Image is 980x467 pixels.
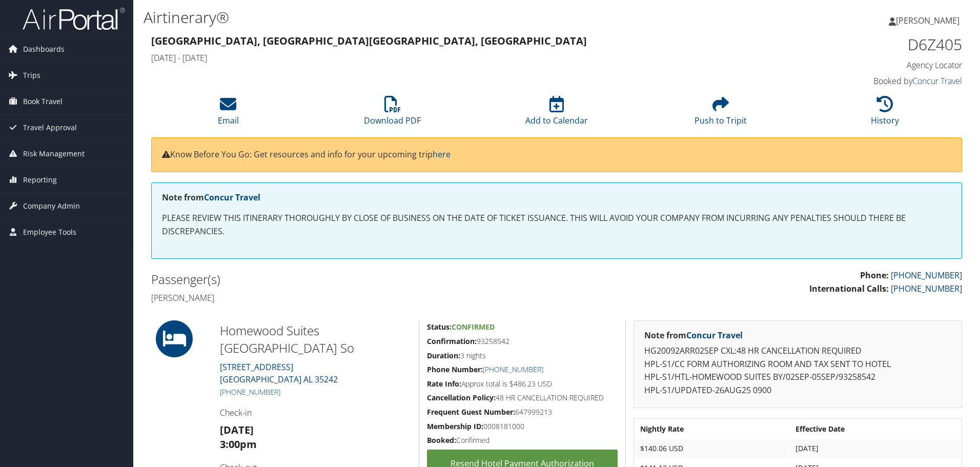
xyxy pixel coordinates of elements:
[635,439,789,458] td: $140.06 USD
[427,407,515,417] strong: Frequent Guest Number:
[23,115,77,140] span: Travel Approval
[23,63,40,88] span: Trips
[151,34,587,48] strong: [GEOGRAPHIC_DATA], [GEOGRAPHIC_DATA] [GEOGRAPHIC_DATA], [GEOGRAPHIC_DATA]
[427,435,618,445] h5: Confirmed
[151,271,549,288] h2: Passenger(s)
[896,15,959,26] span: [PERSON_NAME]
[427,421,618,432] h5: 0008181000
[427,351,460,360] strong: Duration:
[525,101,588,126] a: Add to Calendar
[771,75,962,87] h4: Booked by
[151,292,549,303] h4: [PERSON_NAME]
[23,141,85,167] span: Risk Management
[23,167,57,193] span: Reporting
[427,336,477,346] strong: Confirmation:
[871,101,899,126] a: History
[427,421,483,431] strong: Membership ID:
[686,330,743,341] a: Concur Travel
[889,5,970,36] a: [PERSON_NAME]
[23,193,80,219] span: Company Admin
[162,148,951,161] p: Know Before You Go: Get resources and info for your upcoming trip
[144,7,695,28] h1: Airtinerary®
[790,420,961,438] th: Effective Date
[151,52,756,64] h4: [DATE] - [DATE]
[891,270,962,281] a: [PHONE_NUMBER]
[218,101,239,126] a: Email
[220,423,254,437] strong: [DATE]
[427,336,618,347] h5: 93258542
[427,379,461,389] strong: Rate Info:
[809,283,889,294] strong: International Calls:
[433,149,451,160] a: here
[790,439,961,458] td: [DATE]
[204,192,260,203] a: Concur Travel
[220,407,411,418] h4: Check-in
[452,322,495,332] span: Confirmed
[220,322,411,356] h2: Homewood Suites [GEOGRAPHIC_DATA] So
[162,212,951,238] p: PLEASE REVIEW THIS ITINERARY THOROUGHLY BY CLOSE OF BUSINESS ON THE DATE OF TICKET ISSUANCE. THIS...
[483,364,543,374] a: [PHONE_NUMBER]
[427,364,483,374] strong: Phone Number:
[771,34,962,55] h1: D6Z405
[427,393,496,402] strong: Cancellation Policy:
[23,36,65,62] span: Dashboards
[427,393,618,403] h5: 48 HR CANCELLATION REQUIRED
[635,420,789,438] th: Nightly Rate
[364,101,421,126] a: Download PDF
[220,361,338,385] a: [STREET_ADDRESS][GEOGRAPHIC_DATA] AL 35242
[427,407,618,417] h5: 647999213
[220,437,257,451] strong: 3:00pm
[427,435,456,445] strong: Booked:
[23,89,63,114] span: Book Travel
[23,219,76,245] span: Employee Tools
[771,59,962,71] h4: Agency Locator
[427,322,452,332] strong: Status:
[891,283,962,294] a: [PHONE_NUMBER]
[695,101,747,126] a: Push to Tripit
[427,351,618,361] h5: 3 nights
[644,344,951,397] p: HG20092ARR02SEP CXL:48 HR CANCELLATION REQUIRED HPL-S1/CC FORM AUTHORIZING ROOM AND TAX SENT TO H...
[912,75,962,87] a: Concur Travel
[23,7,125,31] img: airportal-logo.png
[220,387,280,397] a: [PHONE_NUMBER]
[427,379,618,389] h5: Approx total is $486.23 USD
[644,330,743,341] strong: Note from
[860,270,889,281] strong: Phone:
[162,192,260,203] strong: Note from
